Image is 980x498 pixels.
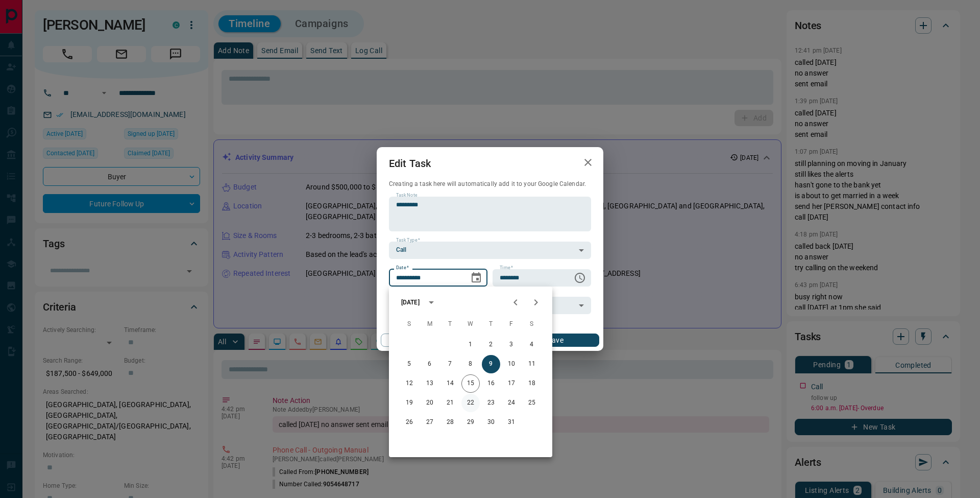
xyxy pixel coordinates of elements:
label: Time [500,265,513,271]
button: 21 [441,394,459,412]
button: 27 [421,413,439,432]
span: Thursday [482,314,500,335]
label: Task Type [396,237,420,244]
button: 19 [400,394,419,412]
button: 10 [502,355,521,373]
button: 8 [461,355,480,373]
button: 17 [502,374,521,393]
button: 15 [461,374,480,393]
button: 11 [523,355,541,373]
button: 25 [523,394,541,412]
button: 12 [400,374,419,393]
button: 24 [502,394,521,412]
button: 22 [461,394,480,412]
button: 26 [400,413,419,432]
button: 31 [502,413,521,432]
button: Save [512,334,599,347]
button: 5 [400,355,419,373]
p: Creating a task here will automatically add it to your Google Calendar. [389,180,591,188]
button: 2 [482,336,500,354]
button: calendar view is open, switch to year view [423,294,440,311]
div: [DATE] [401,298,420,307]
button: 6 [421,355,439,373]
button: 4 [523,336,541,354]
button: 29 [461,413,480,432]
label: Task Note [396,192,417,199]
button: 1 [461,336,480,354]
button: Cancel [381,334,468,347]
button: Previous month [505,292,526,313]
button: 9 [482,355,500,373]
button: 3 [502,336,521,354]
button: Choose time, selected time is 6:00 AM [570,268,590,288]
h2: Edit Task [377,147,443,180]
button: 13 [421,374,439,393]
button: 28 [441,413,459,432]
button: Choose date, selected date is Oct 9, 2025 [466,268,486,288]
label: Date [396,265,409,271]
span: Wednesday [461,314,480,335]
button: 16 [482,374,500,393]
button: 14 [441,374,459,393]
button: 18 [523,374,541,393]
button: 23 [482,394,500,412]
span: Monday [421,314,439,335]
button: 20 [421,394,439,412]
button: 30 [482,413,500,432]
div: Call [389,242,591,259]
span: Friday [502,314,521,335]
button: Next month [526,292,546,313]
span: Sunday [400,314,419,335]
span: Saturday [523,314,541,335]
button: 7 [441,355,459,373]
span: Tuesday [441,314,459,335]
